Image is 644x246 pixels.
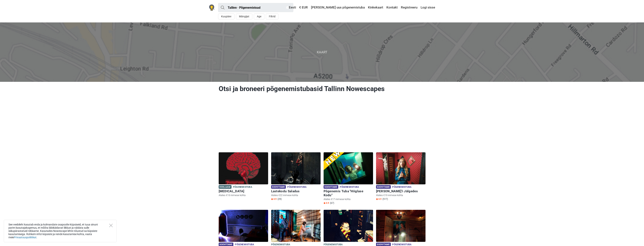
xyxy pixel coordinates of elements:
[14,236,36,239] a: Privaatsuspoliitikat
[219,189,268,193] h6: [MEDICAL_DATA]
[324,202,325,204] img: Star
[324,152,373,184] img: Põgenemis Tuba "Hiiglase Kodu"
[324,152,373,205] a: Põgenemis Tuba "Hiiglase Kodu" Soovitame Põgenemistuba Põgenemis Tuba "Hiiglase Kodu" Alates €17 ...
[382,198,388,201] span: (517)
[376,189,426,193] h6: [PERSON_NAME]'i Jälgedes
[324,198,373,201] p: Alates €17 inimese kohta
[340,185,359,189] span: Põgenemistuba
[271,210,321,242] img: Sherlock Holmes
[219,85,426,93] h1: Otsi ja broneeri põgenemistubasid Tallinn Nowescapes
[271,198,277,201] span: 4.9
[287,185,306,189] span: Põgenemistuba
[219,152,268,198] a: Paranoia Reklaam Põgenemistuba [MEDICAL_DATA] Alates €13 inimese kohta
[109,224,113,227] button: Close
[271,189,321,193] h6: Lastekodu Saladus
[278,198,282,201] span: (29)
[324,202,329,205] span: 4.9
[376,194,426,197] p: Alates €19 inimese kohta
[385,4,399,11] a: Kontakt
[219,194,268,197] p: Alates €13 inimese kohta
[376,198,382,201] span: 4.9
[209,5,214,11] img: Nowescape logo
[271,152,321,202] a: Lastekodu Saladus Soovitame Põgenemistuba Lastekodu Saladus Alates €22 inimese kohta Star4.9 (29)
[219,210,268,242] img: Põgenemine Pangast
[420,4,435,11] a: Logi sisse
[376,152,426,202] a: Alice'i Jälgedes Soovitame Põgenemistuba [PERSON_NAME]'i Jälgedes Alates €19 inimese kohta Star4....
[271,198,273,200] img: Star
[271,194,321,197] p: Alates €22 inimese kohta
[376,198,378,200] img: Star
[285,4,297,11] a: Eesti
[298,4,309,11] a: € EUR
[286,6,289,9] img: Eesti
[324,189,373,197] h6: Põgenemis Tuba "Hiiglase Kodu"
[218,3,293,12] input: proovi “Tallinn”
[324,210,373,242] img: Võlurite Kool
[400,4,418,11] a: Registreeru
[392,185,411,189] span: Põgenemistuba
[376,210,426,242] img: Shambala
[4,220,117,242] div: See veebileht kasutab enda ja kolmandate osapoolte küpsiseid, et tuua sinuni parim kasutajakogemu...
[271,152,321,184] img: Lastekodu Saladus
[218,14,234,19] button: Kuupäev
[310,4,366,11] a: [PERSON_NAME] uus põgenemistuba
[254,14,264,19] button: Age
[236,14,252,19] button: Mängijat
[271,185,286,189] span: Soovitame
[376,185,391,189] span: Soovitame
[266,14,278,19] button: Filtrid
[217,98,427,150] iframe: Advertisement
[367,4,384,11] a: Kinkekaart
[219,185,231,189] span: Reklaam
[324,185,338,189] span: Soovitame
[233,185,252,189] span: Põgenemistuba
[219,152,268,184] img: Paranoia
[376,152,426,184] img: Alice'i Jälgedes
[330,202,334,205] span: (67)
